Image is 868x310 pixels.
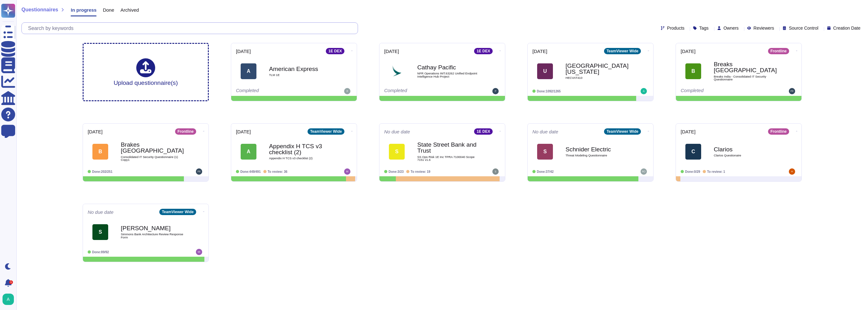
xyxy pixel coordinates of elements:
span: SS Ops Risk 1E Inc TPRA 7100040 Scope 7151 v1.6 [417,155,480,161]
span: [DATE] [236,49,251,54]
b: State Street Bank and Trust [417,142,480,154]
div: TeamViewer Wide [604,48,641,54]
span: Consolidated IT Security Questionnaire (1) Copy1 [121,155,184,161]
div: TeamViewer Wide [604,128,641,135]
b: [PERSON_NAME] [121,225,184,231]
span: Done: 202/251 [92,170,113,173]
div: B [685,63,701,79]
span: [DATE] [384,49,399,54]
div: A [241,144,256,160]
b: Schnider Electric [566,146,629,152]
img: user [492,88,499,94]
span: No due date [384,129,410,134]
span: HECVAT410 [566,76,629,79]
b: American Express [269,66,332,72]
img: user [641,88,647,94]
span: Done: 37/42 [537,170,554,173]
b: [GEOGRAPHIC_DATA][US_STATE] [566,63,629,75]
span: Done: 89/92 [92,250,109,254]
span: Simmons Bank Architecture Review Response Form [121,233,184,239]
img: user [344,168,350,175]
span: [DATE] [681,129,695,134]
span: Questionnaires [21,7,58,12]
img: user [344,88,350,94]
img: Logo [389,63,405,79]
img: user [789,88,795,94]
b: Appendix H TCS v3 checklist (2) [269,143,332,155]
span: To review: 36 [268,170,288,173]
span: Done: 449/491 [240,170,261,173]
div: C [685,144,701,160]
div: Frontline [175,128,196,135]
span: No due date [88,210,114,214]
input: Search by keywords [25,23,358,34]
span: [DATE] [236,129,251,134]
img: user [641,168,647,175]
img: user [196,168,202,175]
span: TLM 1E [269,73,332,77]
div: Upload questionnaire(s) [114,58,178,86]
b: Cathay Pacific [417,64,480,70]
img: user [492,168,499,175]
div: S [92,224,108,240]
div: TeamViewer Wide [159,209,196,215]
span: No due date [532,129,558,134]
span: Clarios Questionaire [714,154,777,157]
div: Frontline [768,128,789,135]
span: In progress [71,8,97,12]
span: Products [667,26,684,30]
div: 1E DEX [474,48,493,54]
b: Breaks [GEOGRAPHIC_DATA] [714,61,777,73]
span: Creation Date [833,26,860,30]
span: Source Control [789,26,818,30]
span: Appendix H TCS v3 checklist (2) [269,157,332,160]
div: Completed [236,88,313,94]
span: Done: 3/23 [389,170,404,173]
div: A [241,63,256,79]
img: user [196,249,202,255]
span: Done: 0/29 [685,170,700,173]
span: To review: 1 [707,170,725,173]
div: 1E DEX [474,128,493,135]
img: user [3,294,14,305]
span: Breaks India - Consolidated IT Security Questionnaire [714,75,777,81]
div: Completed [681,88,758,94]
span: [DATE] [88,129,103,134]
div: U [537,63,553,79]
div: S [537,144,553,160]
span: Threat Modeling Questionnaire [566,154,629,157]
div: S [389,144,405,160]
img: user [789,168,795,175]
span: Archived [120,8,139,12]
b: Clarios [714,146,777,152]
div: Frontline [768,48,789,54]
b: Brakes [GEOGRAPHIC_DATA] [121,142,184,154]
span: [DATE] [681,49,695,54]
div: TeamViewer Wide [308,128,344,135]
span: Done: 1092/1265 [537,90,561,93]
span: Tags [699,26,709,30]
span: Done [103,8,114,12]
button: user [1,292,18,306]
span: Owners [724,26,739,30]
span: NFR Operations IMT.63262 Unified Endpoint Intelligence Hub Project [417,72,480,78]
span: Reviewers [754,26,774,30]
div: 1 [9,280,13,284]
div: Completed [384,88,461,94]
span: [DATE] [532,49,547,54]
div: B [92,144,108,160]
div: 1E DEX [326,48,344,54]
span: To review: 19 [411,170,431,173]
